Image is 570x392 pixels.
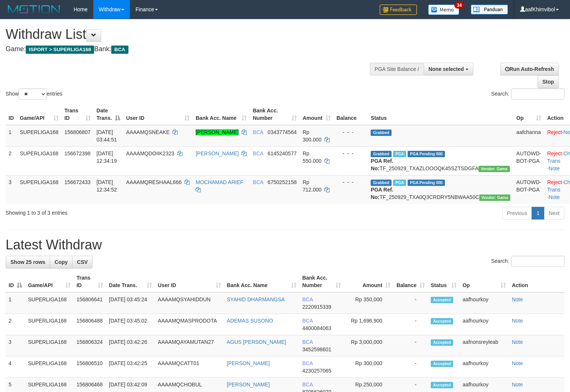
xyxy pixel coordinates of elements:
td: 2 [6,314,25,335]
a: Next [544,207,564,220]
span: ISPORT > SUPERLIGA168 [26,46,94,54]
b: PGA Ref. No: [371,158,393,171]
td: [DATE] 03:42:25 [106,357,155,378]
input: Search: [511,256,564,267]
a: Reject [547,150,562,156]
span: BCA [253,150,263,156]
th: Status: activate to sort column ascending [428,271,460,292]
a: ADEMAS SUSONO [227,318,273,324]
span: Accepted [431,297,453,303]
a: Note [549,165,560,171]
img: Feedback.jpg [380,4,417,15]
a: Run Auto-Refresh [500,63,559,75]
a: Reject [547,129,562,135]
th: User ID: activate to sort column ascending [155,271,224,292]
td: 156806488 [74,314,106,335]
td: 156806641 [74,292,106,314]
div: PGA Site Balance / [370,63,424,75]
th: Status [368,104,513,125]
span: Rp 712.000 [303,179,322,193]
a: Note [512,360,523,366]
th: Balance: activate to sort column ascending [393,271,428,292]
td: 1 [6,292,25,314]
th: Bank Acc. Number: activate to sort column ascending [250,104,300,125]
span: Show 25 rows [10,259,45,265]
td: Rp 300,000 [344,357,393,378]
span: Accepted [431,382,453,388]
span: Accepted [431,361,453,367]
div: - - - [337,128,365,136]
td: TF_250929_TXAZLOOOQK45SZTSDGFA [368,146,513,175]
h1: Latest Withdraw [6,237,564,252]
td: TF_250929_TXA0Q3CRDRY5NBWAA50C [368,175,513,204]
th: Trans ID: activate to sort column ascending [62,104,94,125]
span: Rp 300.000 [303,129,322,143]
td: Rp 1,696,900 [344,314,393,335]
span: [DATE] 12:34:52 [97,179,117,193]
span: BCA [302,382,313,388]
h1: Withdraw List [6,27,373,42]
td: 4 [6,357,25,378]
span: AAAAMQRESHAAL666 [126,179,182,185]
a: Stop [538,75,559,88]
span: BCA [302,360,313,366]
span: Copy 4230257065 to clipboard [302,368,331,374]
span: Vendor URL: https://trx31.1velocity.biz [479,195,511,201]
span: Accepted [431,339,453,346]
img: panduan.png [471,4,508,15]
span: Vendor URL: https://trx31.1velocity.biz [479,166,510,172]
td: - [393,292,428,314]
span: None selected [429,66,464,72]
a: CSV [72,256,93,268]
img: MOTION_logo.png [6,4,62,15]
a: 1 [532,207,544,220]
th: User ID: activate to sort column ascending [123,104,193,125]
td: SUPERLIGA168 [17,146,62,175]
th: Trans ID: activate to sort column ascending [74,271,106,292]
span: Copy 4400084063 to clipboard [302,325,331,331]
td: SUPERLIGA168 [17,175,62,204]
td: AAAAMQSYAHIDDUN [155,292,224,314]
label: Show entries [6,88,62,100]
input: Search: [511,88,564,100]
a: [PERSON_NAME] [196,150,239,156]
label: Search: [491,88,564,100]
td: AUTOWD-BOT-PGA [513,175,544,204]
th: Game/API: activate to sort column ascending [25,271,74,292]
span: BCA [302,318,313,324]
span: Copy 3452598601 to clipboard [302,346,331,352]
span: CSV [77,259,88,265]
td: 3 [6,175,17,204]
th: Bank Acc. Name: activate to sort column ascending [193,104,250,125]
td: SUPERLIGA168 [25,335,74,357]
th: ID [6,104,17,125]
span: BCA [253,129,263,135]
td: aafhourkoy [460,292,509,314]
th: Date Trans.: activate to sort column ascending [106,271,155,292]
td: [DATE] 03:42:26 [106,335,155,357]
td: AAAAMQAYAMUTAN27 [155,335,224,357]
span: Grabbed [371,180,392,186]
span: Copy 6750252158 to clipboard [268,179,297,185]
th: ID: activate to sort column descending [6,271,25,292]
th: Bank Acc. Name: activate to sort column ascending [224,271,299,292]
td: - [393,335,428,357]
span: Accepted [431,318,453,324]
td: [DATE] 03:45:02 [106,314,155,335]
a: Note [549,194,560,200]
td: SUPERLIGA168 [25,292,74,314]
td: 3 [6,335,25,357]
span: Grabbed [371,151,392,157]
a: Previous [502,207,532,220]
a: Reject [547,179,562,185]
td: 2 [6,146,17,175]
td: [DATE] 03:45:24 [106,292,155,314]
th: Op: activate to sort column ascending [460,271,509,292]
select: Showentries [19,88,47,100]
span: Copy 0343774564 to clipboard [268,129,297,135]
a: Note [512,296,523,302]
td: Rp 3,000,000 [344,335,393,357]
a: Copy [50,256,72,268]
td: Rp 350,000 [344,292,393,314]
td: aafhourkoy [460,357,509,378]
